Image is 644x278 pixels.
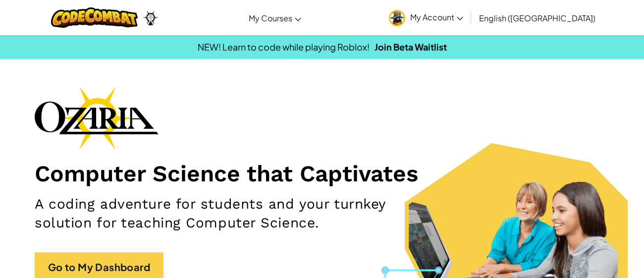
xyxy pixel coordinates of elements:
[51,7,138,28] img: CodeCombat logo
[479,13,595,23] span: English ([GEOGRAPHIC_DATA])
[244,4,306,31] a: My Courses
[389,10,405,26] img: avatar
[474,4,600,31] a: English ([GEOGRAPHIC_DATA])
[35,86,159,150] img: Ozaria branding logo
[384,2,468,33] a: My Account
[35,195,420,232] h2: A coding adventure for students and your turnkey solution for teaching Computer Science.
[35,160,609,187] h1: Computer Science that Captivates
[375,41,447,53] a: Join Beta Waitlist
[198,41,370,53] span: NEW! Learn to code while playing Roblox!
[249,13,292,23] span: My Courses
[143,10,159,25] img: Ozaria
[410,12,463,22] span: My Account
